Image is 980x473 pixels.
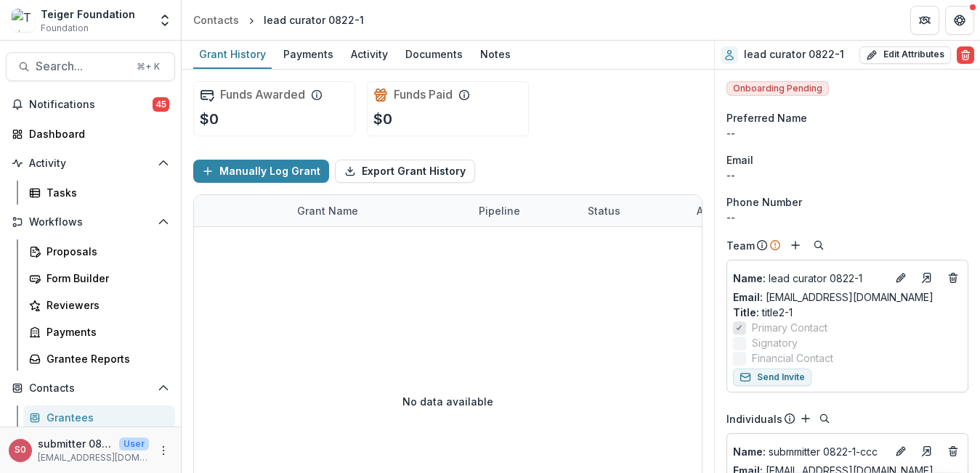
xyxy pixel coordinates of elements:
div: -- [726,168,968,183]
div: Tasks [46,185,163,200]
span: Name : [733,445,766,458]
div: Form Builder [46,271,163,286]
p: Team [726,238,755,253]
span: Phone Number [726,194,802,210]
a: Name: submmitter 0822-1-ccc [733,444,886,459]
button: Search [810,236,827,254]
div: Activity [345,44,394,65]
div: Payments [46,324,163,340]
a: Documents [400,41,469,69]
a: Tasks [23,181,175,205]
p: Individuals [726,411,782,427]
div: Amount Awarded [688,195,797,226]
a: Contacts [187,9,245,30]
span: Workflows [29,216,152,229]
span: Signatory [752,335,798,350]
a: Reviewers [23,293,175,317]
button: Edit [892,269,910,287]
p: $0 [373,108,392,130]
a: Payments [278,41,339,69]
div: Proposals [46,244,163,259]
button: Search... [6,52,175,81]
button: Open Activity [6,152,175,175]
button: Open Contacts [6,377,175,400]
p: $0 [200,108,219,130]
div: Notes [474,44,517,65]
button: Open entity switcher [155,6,175,35]
span: Foundation [41,22,89,35]
a: Grant History [193,41,272,69]
span: Contacts [29,382,152,395]
p: No data available [402,394,493,409]
a: Name: lead curator 0822-1 [733,271,886,286]
button: Send Invite [733,369,811,386]
button: Delete [957,46,974,64]
div: ⌘ + K [134,59,163,75]
p: User [119,437,149,451]
button: More [155,442,172,459]
button: Open Workflows [6,210,175,234]
div: Status [579,195,688,226]
a: Grantees [23,406,175,429]
span: Name : [733,272,766,284]
button: Deletes [944,269,962,287]
p: lead curator 0822-1 [733,271,886,286]
a: Proposals [23,239,175,263]
button: Search [816,410,833,427]
a: Activity [345,41,394,69]
a: Go to contact [915,440,939,463]
span: Preferred Name [726,110,807,126]
div: Grant Name [288,203,367,218]
img: Teiger Foundation [12,9,35,32]
div: Pipeline [470,195,579,226]
a: Email: [EMAIL_ADDRESS][DOMAIN_NAME] [733,289,934,305]
a: Form Builder [23,266,175,290]
button: Add [787,236,804,254]
div: Contacts [193,12,239,28]
a: Notes [474,41,517,69]
div: Grant Name [288,195,470,226]
button: Edit [892,443,910,460]
span: Financial Contact [752,350,833,366]
p: submmitter 0822-1-ccc [733,444,886,459]
div: Status [579,203,629,218]
a: Go to contact [915,266,939,289]
button: Export Grant History [335,160,475,183]
span: Email: [733,291,763,303]
div: Grantees [46,410,163,425]
div: Teiger Foundation [41,7,135,22]
div: Grant History [193,44,272,65]
div: -- [726,126,968,141]
button: Manually Log Grant [193,160,329,183]
nav: breadcrumb [187,9,370,30]
p: title2-1 [733,305,962,320]
span: Search... [36,59,128,73]
div: lead curator 0822-1 [264,12,364,28]
a: Payments [23,320,175,344]
span: Primary Contact [752,320,827,335]
div: Dashboard [29,126,163,141]
div: -- [726,210,968,225]
div: Grantee Reports [46,351,163,366]
div: Reviewers [46,297,163,313]
span: Notifications [29,99,153,111]
span: Title : [733,306,759,318]
button: Notifications45 [6,93,175,116]
button: Edit Attributes [859,46,951,64]
div: submitter 0819-8 [15,445,26,455]
span: 45 [153,97,169,112]
div: Payments [278,44,339,65]
span: Onboarding Pending [726,81,829,96]
h2: Funds Paid [394,88,453,102]
h2: Funds Awarded [220,88,305,102]
a: Grantee Reports [23,347,175,371]
span: Activity [29,157,152,170]
button: Partners [910,6,939,35]
div: Documents [400,44,469,65]
span: Email [726,152,753,168]
a: Dashboard [6,122,175,146]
